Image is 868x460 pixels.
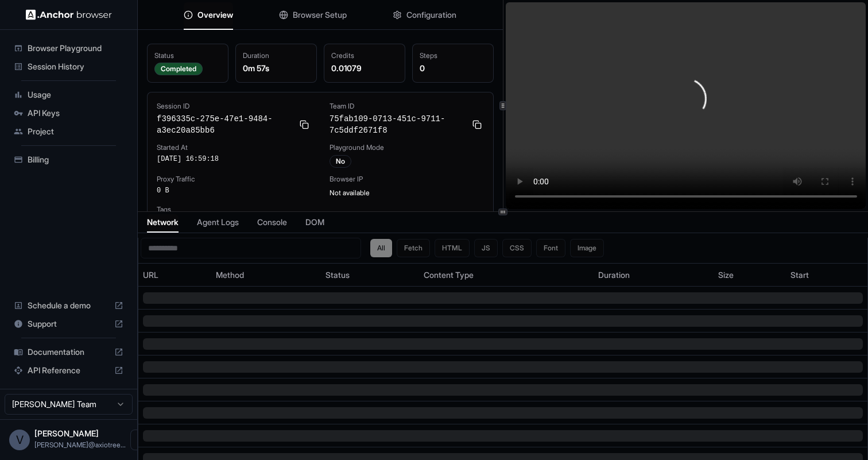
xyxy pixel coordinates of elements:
[9,315,128,333] div: Support
[26,9,112,20] img: Anchor Logo
[34,440,126,449] span: vipin@axiotree.com
[420,51,486,60] div: Steps
[28,300,110,311] span: Schedule a demo
[331,51,398,60] div: Credits
[243,63,309,74] div: 0m 57s
[420,63,486,74] div: 0
[28,61,123,72] span: Session History
[330,143,484,152] div: Playground Mode
[28,126,123,137] span: Project
[197,9,233,21] span: Overview
[28,42,123,54] span: Browser Playground
[9,39,128,57] div: Browser Playground
[9,104,128,122] div: API Keys
[331,63,398,74] div: 0.01079
[157,205,484,214] div: Tags
[330,188,370,197] span: Not available
[197,217,239,228] span: Agent Logs
[157,154,311,164] div: [DATE] 16:59:18
[9,296,128,315] div: Schedule a demo
[157,113,293,136] span: f396335c-275e-47e1-9484-a3ec20a85bb6
[790,269,863,281] div: Start
[130,430,151,450] button: Open menu
[28,107,123,119] span: API Keys
[28,346,110,358] span: Documentation
[9,57,128,76] div: Session History
[9,86,128,104] div: Usage
[406,9,456,21] span: Configuration
[330,155,351,168] div: No
[293,9,347,21] span: Browser Setup
[143,269,207,281] div: URL
[216,269,317,281] div: Method
[9,361,128,380] div: API Reference
[305,217,324,228] span: DOM
[718,269,782,281] div: Size
[154,63,203,75] div: Completed
[157,175,311,184] div: Proxy Traffic
[598,269,709,281] div: Duration
[157,186,311,195] div: 0 B
[330,175,484,184] div: Browser IP
[157,143,311,152] div: Started At
[325,269,414,281] div: Status
[330,102,484,111] div: Team ID
[28,365,110,376] span: API Reference
[9,150,128,169] div: Billing
[257,217,287,228] span: Console
[9,343,128,361] div: Documentation
[9,430,30,450] div: V
[28,318,110,330] span: Support
[157,102,311,111] div: Session ID
[330,113,466,136] span: 75fab109-0713-451c-9711-7c5ddf2671f8
[9,122,128,141] div: Project
[147,217,179,228] span: Network
[28,154,123,165] span: Billing
[34,428,99,438] span: Vipin Tanna
[243,51,309,60] div: Duration
[28,89,123,100] span: Usage
[154,51,221,60] div: Status
[424,269,588,281] div: Content Type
